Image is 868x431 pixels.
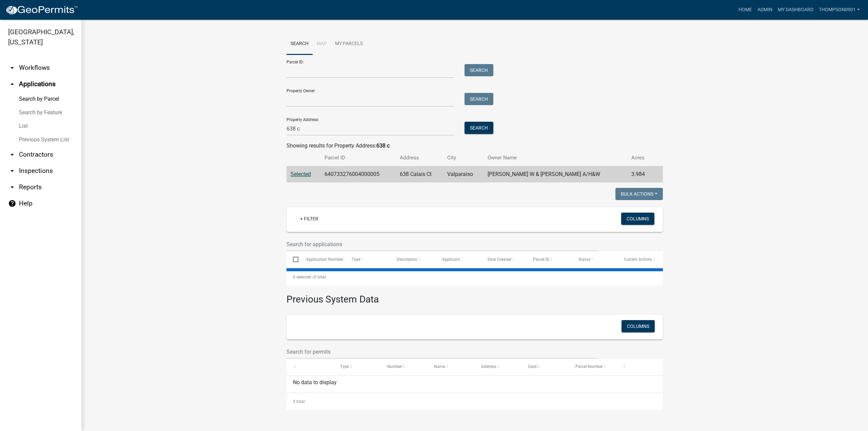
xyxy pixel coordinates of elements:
button: Search [465,64,493,76]
span: Address [481,364,496,369]
datatable-header-cell: Description [390,251,436,268]
datatable-header-cell: Date [522,359,569,375]
span: Applicant [442,257,460,262]
a: + Filter [295,213,324,225]
td: 640733276004000005 [320,166,396,183]
datatable-header-cell: Address [475,359,522,375]
a: thompson0901 [816,3,863,16]
span: 0 selected / [293,275,314,279]
input: Search for applications [287,237,598,251]
a: My Dashboard [775,3,816,16]
i: arrow_drop_down [8,183,16,191]
datatable-header-cell: Application Number [299,251,345,268]
datatable-header-cell: Parcel ID [527,251,572,268]
span: Type [340,364,349,369]
th: Address [396,150,443,166]
th: Owner Name [484,150,627,166]
th: Acres [627,150,653,166]
datatable-header-cell: Applicant [436,251,481,268]
div: No data to display [287,376,663,393]
a: Search [287,33,313,55]
datatable-header-cell: Status [572,251,617,268]
button: Search [465,122,493,134]
th: Parcel ID [320,150,396,166]
td: 3.984 [627,166,653,183]
i: arrow_drop_down [8,151,16,159]
datatable-header-cell: Date Created [481,251,527,268]
a: Selected [291,171,311,177]
div: Showing results for Property Address: [287,142,663,150]
td: 638 Calais Ct [396,166,443,183]
th: City [443,150,484,166]
span: Date [528,364,537,369]
i: arrow_drop_down [8,167,16,175]
i: arrow_drop_up [8,80,16,88]
a: Admin [755,3,775,16]
strong: 638 c [376,142,390,149]
a: Home [736,3,755,16]
div: 0 total [287,393,663,410]
datatable-header-cell: Parcel Number [569,359,616,375]
span: Description [397,257,417,262]
h3: Previous System Data [287,286,663,307]
input: Search for permits [287,345,598,359]
button: Columns [622,320,655,332]
datatable-header-cell: Name [428,359,475,375]
td: Valparaiso [443,166,484,183]
i: help [8,199,16,208]
i: arrow_drop_down [8,64,16,72]
datatable-header-cell: Number [381,359,428,375]
div: 0 total [287,269,663,286]
span: Status [578,257,590,262]
button: Bulk Actions [615,188,663,200]
span: Number [387,364,402,369]
td: [PERSON_NAME] W & [PERSON_NAME] A/H&W [484,166,627,183]
button: Columns [621,213,654,225]
button: Search [465,93,493,105]
span: Name [434,364,445,369]
a: My Parcels [331,33,367,55]
span: Date Created [488,257,511,262]
span: Parcel Number [575,364,603,369]
datatable-header-cell: Select [287,251,299,268]
span: Type [352,257,360,262]
span: Application Number [306,257,343,262]
datatable-header-cell: Type [334,359,381,375]
datatable-header-cell: Type [345,251,390,268]
datatable-header-cell: Current Activity [617,251,663,268]
span: Parcel ID [533,257,549,262]
span: Current Activity [624,257,652,262]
